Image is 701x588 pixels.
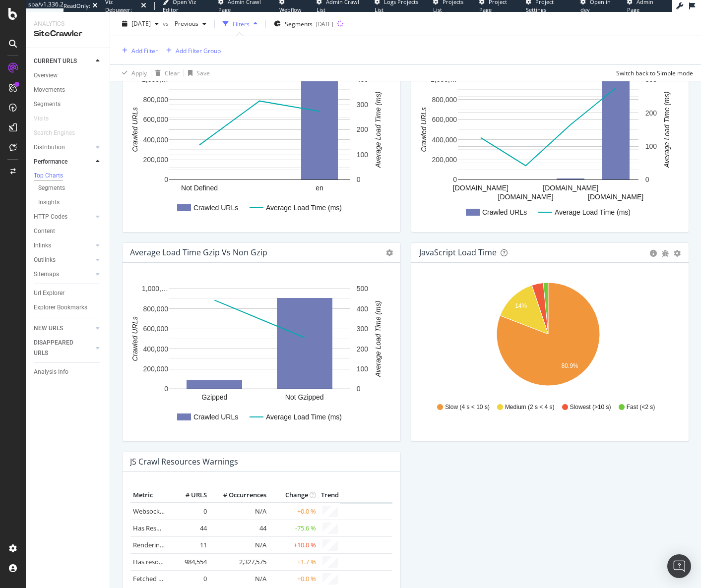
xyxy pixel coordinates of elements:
[34,240,93,251] a: Inlinks
[269,553,319,570] td: +1.7 %
[445,403,490,412] span: Slow (4 s < 10 s)
[357,305,369,313] text: 400
[34,157,67,167] div: Performance
[181,184,218,192] text: Not Defined
[588,193,643,201] text: [DOMAIN_NAME]
[357,176,361,183] text: 0
[34,226,103,236] a: Content
[34,142,93,153] a: Distribution
[357,385,361,393] text: 0
[285,19,313,28] span: Segments
[515,302,527,309] text: 14%
[316,184,323,192] text: en
[171,16,210,32] button: Previous
[34,20,102,28] div: Analytics
[34,114,59,124] a: Visits
[143,305,168,313] text: 800,000
[38,183,103,193] a: Segments
[209,503,269,520] td: N/A
[616,68,693,77] div: Switch back to Simple mode
[143,96,168,104] text: 800,000
[34,302,87,313] div: Explorer Bookmarks
[419,107,427,152] text: Crawled URLs
[131,46,158,55] div: Add Filter
[118,65,147,81] button: Apply
[143,116,168,123] text: 600,000
[34,70,103,81] a: Overview
[219,16,261,32] button: Filters
[184,65,210,81] button: Save
[130,488,170,503] th: Metric
[34,255,93,265] a: Outlinks
[498,193,553,201] text: [DOMAIN_NAME]
[34,240,51,251] div: Inlinks
[34,338,93,358] a: DISAPPEARED URLS
[34,212,67,222] div: HTTP Codes
[34,323,63,334] div: NEW URLS
[505,403,555,412] span: Medium (2 s < 4 s)
[34,288,64,298] div: Url Explorer
[270,16,337,32] button: Segments[DATE]
[130,69,388,224] svg: A chart.
[34,28,102,40] div: SiteCrawler
[64,2,90,10] div: ReadOnly:
[34,255,56,265] div: Outlinks
[165,68,180,77] div: Clear
[34,70,58,81] div: Overview
[34,99,103,110] a: Segments
[196,68,210,77] div: Save
[419,247,497,257] div: JavaScript Load Time
[38,183,65,193] div: Segments
[432,96,457,104] text: 800,000
[34,157,93,167] a: Performance
[209,488,269,503] th: # Occurrences
[34,128,75,138] div: Search Engines
[645,142,657,150] text: 100
[34,367,103,377] a: Analysis Info
[374,301,382,378] text: Average Load Time (ms)
[34,302,103,313] a: Explorer Bookmarks
[34,269,93,280] a: Sitemaps
[34,269,59,280] div: Sitemaps
[143,136,168,144] text: 400,000
[319,488,340,503] th: Trend
[162,45,221,57] button: Add Filter Group
[130,246,267,259] h4: Average Load Time Gzip vs Non Gzip
[143,156,168,164] text: 200,000
[118,45,158,57] button: Add Filter
[663,92,671,169] text: Average Load Time (ms)
[34,367,68,377] div: Analysis Info
[171,19,198,28] span: Previous
[193,204,238,212] text: Crawled URLs
[386,249,393,256] i: Options
[209,520,269,536] td: 44
[357,101,369,109] text: 300
[357,285,369,293] text: 500
[131,316,139,361] text: Crawled URLs
[316,19,333,28] div: [DATE]
[34,226,55,236] div: Content
[34,323,93,334] a: NEW URLS
[674,250,681,257] div: gear
[482,208,527,216] text: Crawled URLs
[667,554,691,578] div: Open Intercom Messenger
[432,136,457,144] text: 400,000
[279,6,302,13] span: Webflow
[34,56,93,66] a: CURRENT URLS
[269,488,319,503] th: Change
[170,488,209,503] th: # URLS
[645,109,657,117] text: 200
[34,85,65,95] div: Movements
[357,151,369,159] text: 100
[233,19,250,28] div: Filters
[432,156,457,164] text: 200,000
[645,176,649,183] text: 0
[357,365,369,373] text: 100
[133,524,207,532] a: Has Resource Fetch error
[431,75,457,83] text: 1,000,…
[130,455,238,469] h4: JS Crawl Resources Warnings
[130,279,388,433] svg: A chart.
[627,403,655,412] span: Fast (<2 s)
